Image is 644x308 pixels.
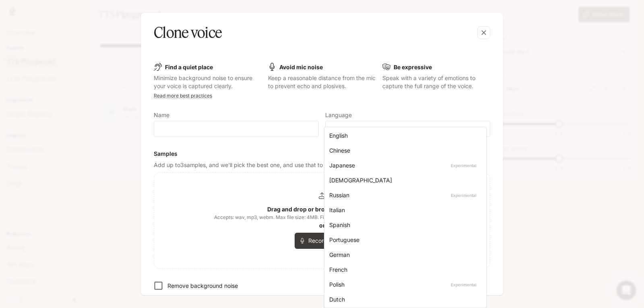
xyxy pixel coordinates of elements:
div: [DEMOGRAPHIC_DATA] [329,176,478,184]
div: English [329,131,478,140]
div: Polish [329,280,478,289]
div: Japanese [329,161,478,170]
p: Experimental [449,281,478,288]
div: Italian [329,206,478,214]
div: Portuguese [329,236,478,244]
div: French [329,265,478,274]
div: Chinese [329,146,478,155]
div: Spanish [329,221,478,229]
div: Dutch [329,295,478,304]
p: Experimental [449,192,478,199]
div: German [329,250,478,259]
p: Experimental [449,162,478,169]
div: Russian [329,191,478,199]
